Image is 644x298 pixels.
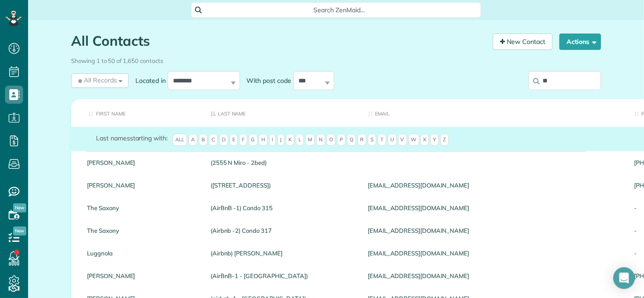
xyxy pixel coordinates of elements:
span: T [378,134,386,146]
label: With post code [240,76,293,85]
span: Y [430,134,439,146]
a: ([STREET_ADDRESS]) [211,182,354,188]
span: F [239,134,247,146]
span: I [269,134,276,146]
span: D [219,134,228,146]
div: Showing 1 to 50 of 1,650 contacts [71,53,601,65]
span: S [368,134,376,146]
div: [EMAIL_ADDRESS][DOMAIN_NAME] [361,264,627,287]
div: Open Intercom Messenger [613,267,635,289]
span: A [188,134,197,146]
span: New [13,203,26,212]
a: The Saxony [87,227,197,234]
div: [EMAIL_ADDRESS][DOMAIN_NAME] [361,197,627,219]
span: J [277,134,284,146]
div: [EMAIL_ADDRESS][DOMAIN_NAME] [361,174,627,197]
span: Q [347,134,356,146]
span: G [249,134,258,146]
span: X [420,134,429,146]
span: Last names [96,134,130,142]
span: New [13,226,26,236]
a: [PERSON_NAME] [87,159,197,166]
span: K [286,134,294,146]
label: starting with: [96,134,168,143]
label: Located in [129,76,168,85]
a: [PERSON_NAME] [87,182,197,188]
th: Email: activate to sort column ascending [361,99,627,127]
span: L [296,134,304,146]
span: W [409,134,419,146]
a: (Airbnb) [PERSON_NAME] [211,250,354,256]
a: (2555 N Miro - 2bed) [211,159,354,166]
button: Actions [559,34,601,50]
span: H [259,134,268,146]
span: C [209,134,218,146]
a: (AirBnB -1) Condo 315 [211,205,354,211]
span: U [388,134,397,146]
a: The Saxony [87,205,197,211]
a: [PERSON_NAME] [87,273,197,279]
th: First Name: activate to sort column ascending [71,99,204,127]
a: (Airbnb -2) Condo 317 [211,227,354,234]
div: [EMAIL_ADDRESS][DOMAIN_NAME] [361,242,627,264]
span: M [305,134,315,146]
span: N [316,134,325,146]
span: P [337,134,346,146]
a: New Contact [493,34,553,50]
span: O [327,134,336,146]
a: Luggnola [87,250,197,256]
span: E [230,134,238,146]
div: [EMAIL_ADDRESS][DOMAIN_NAME] [361,219,627,242]
span: Z [440,134,449,146]
th: Last Name: activate to sort column descending [204,99,361,127]
a: (AirBnB-1 - [GEOGRAPHIC_DATA]) [211,273,354,279]
span: All Records [77,76,117,85]
span: V [398,134,407,146]
span: R [357,134,366,146]
span: All [173,134,187,146]
span: B [199,134,207,146]
h1: All Contacts [71,34,486,48]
